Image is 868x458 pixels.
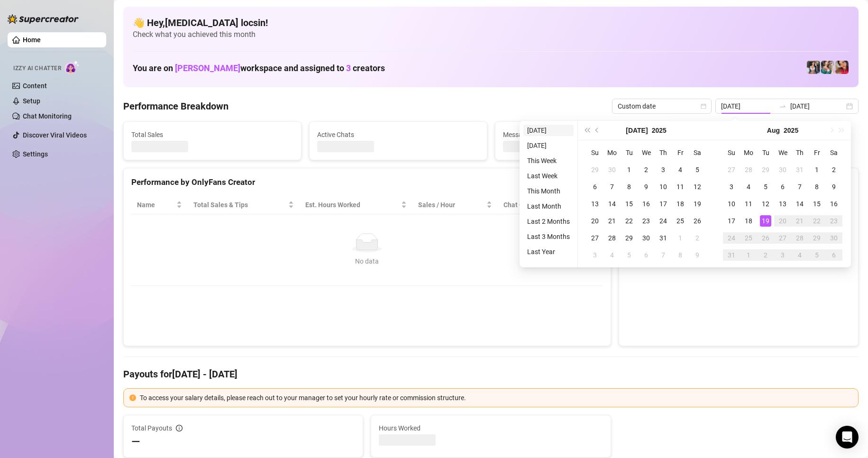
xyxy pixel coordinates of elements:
[503,200,589,210] span: Chat Conversion
[305,200,399,210] div: Est. Hours Worked
[176,425,183,431] span: info-circle
[133,63,385,73] h1: You are on workspace and assigned to creators
[779,102,786,110] span: swap-right
[23,112,72,120] a: Chat Monitoring
[379,423,603,433] span: Hours Worked
[790,101,844,111] input: End date
[836,426,859,449] div: Open Intercom Messenger
[131,129,293,140] span: Total Sales
[701,103,706,109] span: calendar
[23,150,48,158] a: Settings
[140,393,852,403] div: To access your salary details, please reach out to your manager to set your hourly rate or commis...
[23,36,41,44] a: Home
[618,99,706,113] span: Custom date
[65,60,80,74] img: AI Chatter
[188,196,300,214] th: Total Sales & Tips
[23,97,40,105] a: Setup
[418,200,484,210] span: Sales / Hour
[346,63,351,73] span: 3
[503,129,665,140] span: Messages Sent
[131,423,172,433] span: Total Payouts
[131,196,188,214] th: Name
[8,14,79,24] img: logo-BBDzfeDw.svg
[779,102,786,110] span: to
[175,63,240,73] span: [PERSON_NAME]
[821,61,834,74] img: Zaddy
[129,394,136,401] span: exclamation-circle
[133,16,849,29] h4: 👋 Hey, [MEDICAL_DATA] locsin !
[13,64,61,73] span: Izzy AI Chatter
[317,129,479,140] span: Active Chats
[133,29,849,40] span: Check what you achieved this month
[141,256,594,266] div: No data
[627,176,850,189] div: Sales by OnlyFans Creator
[498,196,603,214] th: Chat Conversion
[123,367,859,381] h4: Payouts for [DATE] - [DATE]
[131,434,140,449] span: —
[807,61,820,74] img: Katy
[131,176,603,189] div: Performance by OnlyFans Creator
[835,61,849,74] img: Vanessa
[193,200,286,210] span: Total Sales & Tips
[23,82,47,90] a: Content
[721,101,775,111] input: Start date
[137,200,174,210] span: Name
[412,196,498,214] th: Sales / Hour
[123,100,228,113] h4: Performance Breakdown
[23,131,87,139] a: Discover Viral Videos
